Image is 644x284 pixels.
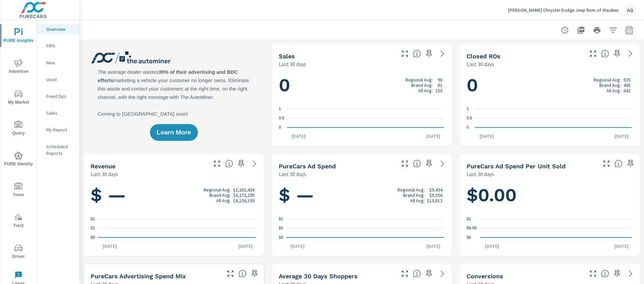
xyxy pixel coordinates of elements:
[410,198,425,203] p: All Avg:
[406,77,433,82] p: Regional Avg:
[37,41,79,51] div: PIPA
[467,184,633,207] h1: $0.00
[422,133,445,139] p: [DATE]
[612,268,623,279] span: Save this to your personalized report
[279,170,306,178] p: Last 30 days
[150,124,198,141] button: Learn More
[209,192,231,198] p: Brand Avg:
[399,158,410,169] button: Make Fullscreen
[574,23,588,37] button: "Export Report to PDF"
[467,273,503,280] h5: Conversions
[204,187,231,192] p: Regional Avg:
[279,235,283,240] text: $0
[397,187,425,192] p: Regional Avg:
[429,192,442,198] p: $9,504
[467,53,500,60] h5: Closed ROs
[233,198,255,203] p: $4,156,193
[424,268,434,279] span: Save this to your personalized report
[91,273,186,280] h5: PureCars Advertising Spend Mix
[508,7,619,13] p: [PERSON_NAME] Chrysler Dodge Jeep Ram of Waukee
[624,4,636,16] div: AG
[467,74,633,97] h1: 0
[437,48,448,59] a: See more details in report
[236,158,247,169] span: Save this to your personalized report
[625,268,636,279] a: See more details in report
[2,244,35,261] span: Driver
[403,192,425,198] p: Brand Avg:
[610,133,633,139] p: [DATE]
[46,126,74,133] p: My Report
[2,182,35,199] span: Tools
[399,48,410,59] button: Make Fullscreen
[437,158,448,169] a: See more details in report
[157,129,191,135] span: Learn More
[91,163,115,170] h5: Revenue
[216,198,231,203] p: All Avg:
[91,226,95,231] text: $1
[467,217,471,221] text: $1
[612,48,623,59] span: Save this to your personalized report
[249,158,260,169] a: See more details in report
[601,158,612,169] button: Make Fullscreen
[475,133,498,139] p: [DATE]
[625,158,636,169] span: Save this to your personalized report
[225,268,236,279] button: Make Fullscreen
[287,133,310,139] p: [DATE]
[91,217,95,221] text: $1
[279,107,281,111] text: 1
[91,235,95,240] text: $0
[46,143,74,157] p: Scheduled Reports
[46,26,74,33] p: Overview
[46,93,74,100] p: Fixed Ops
[467,226,477,231] text: $0.50
[279,163,336,170] h5: PureCars Ad Spend
[422,243,445,249] p: [DATE]
[2,213,35,230] span: Tier2
[624,82,631,88] p: 405
[467,170,494,178] p: Last 30 days
[467,235,471,240] text: $0
[98,243,121,249] p: [DATE]
[438,77,442,82] p: 90
[37,74,79,84] div: Used
[467,125,469,130] text: 0
[429,187,442,192] p: $9,434
[2,90,35,106] span: My Market
[437,268,448,279] a: See more details in report
[279,273,358,280] h5: Average 30 Days Shoppers
[438,82,442,88] p: 81
[427,198,442,203] p: $13,813
[413,50,421,58] span: Number of vehicles sold by the dealership over the selected date range. [Source: This data is sou...
[91,170,118,178] p: Last 30 days
[279,53,295,60] h5: Sales
[233,187,255,192] p: $3,262,436
[624,88,631,93] p: 642
[37,91,79,101] div: Fixed Ops
[467,107,469,111] text: 1
[37,108,79,118] div: Sales
[46,76,74,83] p: Used
[424,48,434,59] span: Save this to your personalized report
[467,116,472,121] text: 0.5
[37,58,79,68] div: New
[2,121,35,137] span: Query
[424,158,434,169] span: Save this to your personalized report
[411,82,433,88] p: Brand Avg:
[399,268,410,279] button: Make Fullscreen
[601,270,609,278] span: The number of dealer-specified goals completed by a visitor. [Source: This data is provided by th...
[233,192,255,198] p: $3,272,295
[279,125,281,130] text: 0
[614,160,623,168] span: Average cost of advertising per each vehicle sold at the dealer over the selected date range. The...
[279,74,445,97] h1: 0
[435,88,442,93] p: 103
[225,160,233,168] span: Total sales revenue over the selected date range. [Source: This data is sourced from the dealer’s...
[249,268,260,279] span: Save this to your personalized report
[599,82,621,88] p: Brand Avg:
[413,160,421,168] span: Total cost of media for all PureCars channels for the selected dealership group over the selected...
[480,243,504,249] p: [DATE]
[279,116,284,121] text: 0.5
[413,270,421,278] span: A rolling 30 day total of daily Shoppers on the dealership website, averaged over the selected da...
[46,43,74,49] p: PIPA
[279,226,283,231] text: $1
[624,77,631,82] p: 535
